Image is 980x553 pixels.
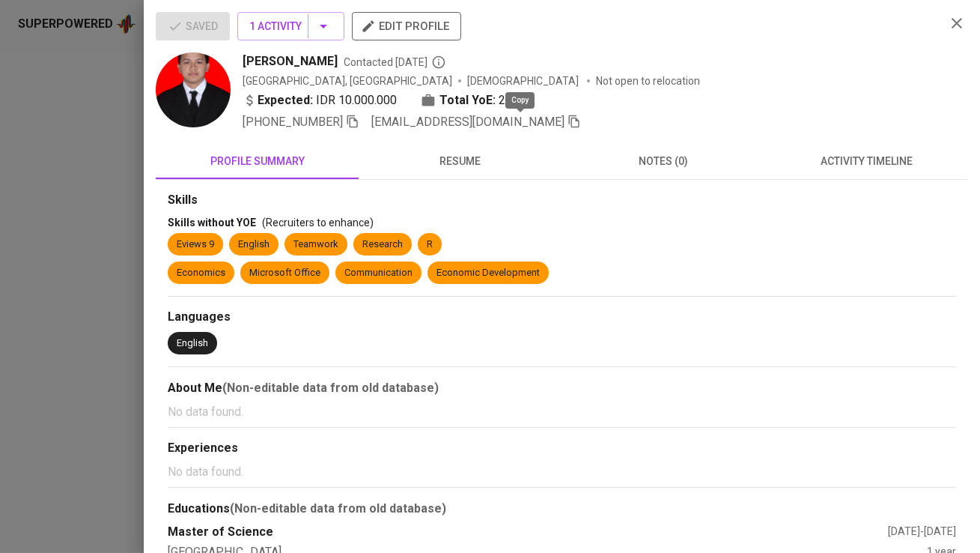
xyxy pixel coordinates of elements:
[177,336,208,351] div: English
[168,192,956,209] div: Skills
[243,91,397,109] div: IDR 10.000.000
[364,16,449,36] span: edit profile
[168,403,956,421] p: No data found.
[177,266,225,280] div: Economics
[352,19,461,31] a: edit profile
[165,152,350,171] span: profile summary
[888,525,956,537] span: [DATE] - [DATE]
[467,73,581,88] span: [DEMOGRAPHIC_DATA]
[596,73,700,88] p: Not open to relocation
[431,55,446,70] svg: By Batam recruiter
[352,12,461,40] button: edit profile
[222,381,439,395] b: (Non-editable data from old database)
[371,115,564,129] span: [EMAIL_ADDRESS][DOMAIN_NAME]
[499,91,505,109] span: 2
[571,152,756,171] span: notes (0)
[774,152,959,171] span: activity timeline
[249,17,332,36] span: 1 Activity
[177,238,214,252] div: Eviews 9
[168,440,956,457] div: Experiences
[436,266,540,280] div: Economic Development
[156,52,231,127] img: 84af6ba8d39096190ba4d6eef23ba158.jpg
[249,266,320,280] div: Microsoft Office
[243,52,338,70] span: [PERSON_NAME]
[168,500,956,518] div: Educations
[243,73,452,88] div: [GEOGRAPHIC_DATA], [GEOGRAPHIC_DATA]
[262,217,374,229] span: (Recruiters to enhance)
[439,91,496,109] b: Total YoE:
[293,238,338,252] div: Teamwork
[344,55,446,70] span: Contacted [DATE]
[168,379,956,397] div: About Me
[168,309,956,326] div: Languages
[238,238,270,252] div: English
[237,12,344,40] button: 1 Activity
[368,152,553,171] span: resume
[362,238,403,252] div: Research
[344,266,413,280] div: Communication
[168,463,956,481] p: No data found.
[168,217,256,229] span: Skills without YOE
[168,524,888,541] div: Master of Science
[427,238,433,252] div: R
[258,91,313,109] b: Expected:
[243,115,343,129] span: [PHONE_NUMBER]
[230,501,446,516] b: (Non-editable data from old database)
